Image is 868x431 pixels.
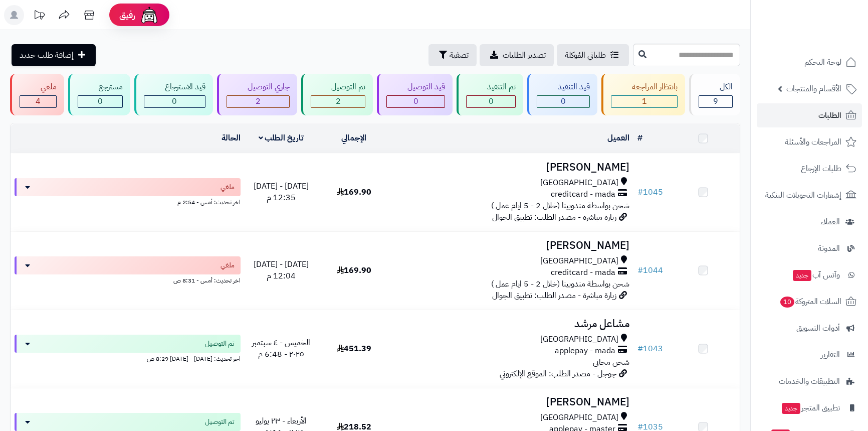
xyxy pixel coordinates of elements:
span: الخميس - ٤ سبتمبر ٢٠٢٥ - 6:48 م [252,337,310,360]
span: رفيق [119,9,135,21]
span: جديد [782,403,800,414]
span: [GEOGRAPHIC_DATA] [540,412,618,423]
span: 2 [256,95,261,107]
span: لوحة التحكم [804,55,841,69]
a: إشعارات التحويلات البنكية [757,183,862,207]
div: اخر تحديث: [DATE] - [DATE] 8:29 ص [15,353,241,363]
span: 0 [561,95,566,107]
span: تم التوصيل [205,417,235,427]
div: تم التنفيذ [466,81,516,93]
span: طلباتي المُوكلة [565,49,606,61]
span: 9 [713,95,718,107]
a: قيد التوصيل 0 [375,74,455,115]
a: التطبيقات والخدمات [757,369,862,393]
span: المدونة [818,241,840,255]
span: # [637,264,643,276]
a: الحالة [222,132,241,144]
img: ai-face.png [139,5,159,25]
span: 4 [36,95,41,107]
span: طلبات الإرجاع [801,162,841,176]
span: 1 [642,95,647,107]
div: 0 [144,96,205,107]
h3: مشاعل مرشد [394,318,629,330]
a: الطلبات [757,103,862,127]
a: بانتظار المراجعة 1 [599,74,687,115]
a: #1043 [637,343,663,355]
a: طلبات الإرجاع [757,157,862,181]
span: تطبيق المتجر [781,401,840,415]
span: [GEOGRAPHIC_DATA] [540,177,618,189]
a: #1045 [637,186,663,198]
a: السلات المتروكة10 [757,290,862,314]
span: شحن مجاني [593,356,629,368]
div: قيد التوصيل [386,81,445,93]
span: شحن بواسطة مندوبينا (خلال 2 - 5 ايام عمل ) [491,278,629,290]
div: قيد الاسترجاع [144,81,205,93]
span: الأقسام والمنتجات [786,82,841,96]
div: جاري التوصيل [227,81,290,93]
span: وآتس آب [792,268,840,282]
span: 0 [413,95,418,107]
div: 0 [467,96,515,107]
a: ملغي 4 [8,74,66,115]
span: [GEOGRAPHIC_DATA] [540,334,618,345]
span: 10 [780,297,794,308]
div: قيد التنفيذ [537,81,590,93]
div: اخر تحديث: أمس - 2:54 م [15,196,241,207]
a: المدونة [757,236,862,260]
a: لوحة التحكم [757,50,862,74]
span: creditcard - mada [551,189,615,200]
span: تصدير الطلبات [503,49,546,61]
span: جوجل - مصدر الطلب: الموقع الإلكتروني [500,368,616,380]
a: تحديثات المنصة [27,5,52,28]
span: المراجعات والأسئلة [785,135,841,149]
span: ملغي [221,260,235,270]
a: جاري التوصيل 2 [215,74,299,115]
div: 4 [20,96,56,107]
span: [DATE] - [DATE] 12:35 م [254,180,309,204]
div: الكل [699,81,733,93]
a: قيد الاسترجاع 0 [132,74,215,115]
div: مسترجع [78,81,123,93]
div: ملغي [20,81,57,93]
a: تصدير الطلبات [480,44,554,66]
span: إضافة طلب جديد [20,49,74,61]
span: # [637,186,643,198]
span: زيارة مباشرة - مصدر الطلب: تطبيق الجوال [492,211,616,223]
span: creditcard - mada [551,267,615,278]
a: أدوات التسويق [757,316,862,340]
button: تصفية [428,44,477,66]
span: applepay - mada [555,345,615,357]
a: العملاء [757,210,862,234]
span: تصفية [450,49,469,61]
span: 169.90 [337,264,371,276]
span: إشعارات التحويلات البنكية [765,188,841,202]
a: طلباتي المُوكلة [557,44,629,66]
div: 0 [387,96,445,107]
span: 0 [98,95,103,107]
span: 0 [489,95,494,107]
a: مسترجع 0 [66,74,132,115]
span: 451.39 [337,343,371,355]
span: جديد [793,270,811,281]
span: 2 [336,95,341,107]
span: تم التوصيل [205,339,235,349]
div: 1 [611,96,677,107]
h3: [PERSON_NAME] [394,396,629,408]
span: الطلبات [818,108,841,122]
span: شحن بواسطة مندوبينا (خلال 2 - 5 ايام عمل ) [491,200,629,212]
div: 0 [78,96,122,107]
a: العميل [607,132,629,144]
a: # [637,132,642,144]
h3: [PERSON_NAME] [394,162,629,173]
span: # [637,343,643,355]
h3: [PERSON_NAME] [394,240,629,251]
a: إضافة طلب جديد [12,44,96,66]
div: 0 [537,96,589,107]
span: التطبيقات والخدمات [779,374,840,388]
a: تم التوصيل 2 [299,74,375,115]
a: التقارير [757,343,862,367]
a: وآتس آبجديد [757,263,862,287]
span: ملغي [221,182,235,192]
div: بانتظار المراجعة [611,81,678,93]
